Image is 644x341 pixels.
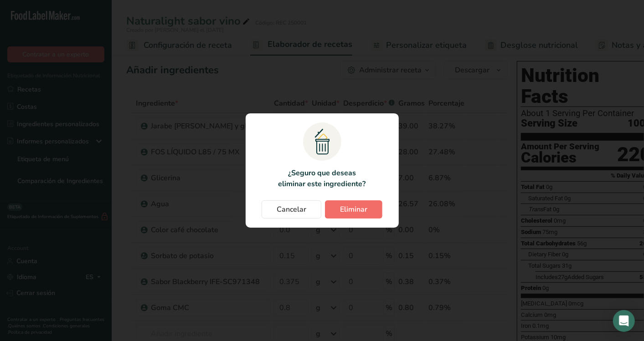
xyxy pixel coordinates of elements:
span: Cancelar [277,204,306,215]
p: ¿Seguro que deseas eliminar este ingrediente? [275,168,369,189]
span: Eliminar [340,204,367,215]
button: Eliminar [325,200,382,219]
button: Cancelar [262,200,321,219]
div: Open Intercom Messenger [613,310,635,332]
